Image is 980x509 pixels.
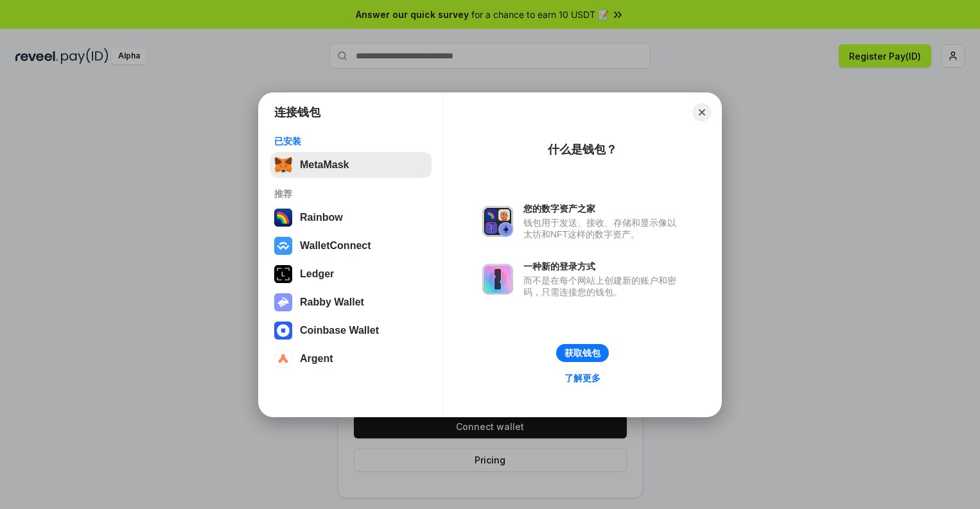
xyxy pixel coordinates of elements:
div: 而不是在每个网站上创建新的账户和密码，只需连接您的钱包。 [523,275,683,298]
div: Ledger [300,268,334,280]
a: 了解更多 [557,370,608,386]
button: Argent [270,346,432,372]
div: 获取钱包 [564,347,600,359]
div: Rainbow [300,212,343,223]
img: svg+xml,%3Csvg%20xmlns%3D%22http%3A%2F%2Fwww.w3.org%2F2000%2Fsvg%22%20width%3D%2228%22%20height%3... [274,265,292,283]
img: svg+xml,%3Csvg%20width%3D%2228%22%20height%3D%2228%22%20viewBox%3D%220%200%2028%2028%22%20fill%3D... [274,237,292,255]
button: Close [693,103,711,121]
button: Rainbow [270,205,432,230]
div: MetaMask [300,159,349,171]
img: svg+xml,%3Csvg%20width%3D%2228%22%20height%3D%2228%22%20viewBox%3D%220%200%2028%2028%22%20fill%3D... [274,322,292,340]
img: svg+xml,%3Csvg%20width%3D%22120%22%20height%3D%22120%22%20viewBox%3D%220%200%20120%20120%22%20fil... [274,209,292,227]
div: Rabby Wallet [300,297,364,308]
img: svg+xml,%3Csvg%20xmlns%3D%22http%3A%2F%2Fwww.w3.org%2F2000%2Fsvg%22%20fill%3D%22none%22%20viewBox... [482,206,513,237]
h1: 连接钱包 [274,105,320,120]
button: MetaMask [270,152,432,178]
button: Rabby Wallet [270,289,432,315]
div: 了解更多 [564,372,600,384]
img: svg+xml,%3Csvg%20xmlns%3D%22http%3A%2F%2Fwww.w3.org%2F2000%2Fsvg%22%20fill%3D%22none%22%20viewBox... [482,264,513,295]
img: svg+xml,%3Csvg%20xmlns%3D%22http%3A%2F%2Fwww.w3.org%2F2000%2Fsvg%22%20fill%3D%22none%22%20viewBox... [274,293,292,311]
div: 钱包用于发送、接收、存储和显示像以太坊和NFT这样的数字资产。 [523,217,683,240]
button: Ledger [270,261,432,287]
div: Coinbase Wallet [300,325,379,336]
button: WalletConnect [270,233,432,259]
div: 推荐 [274,188,428,200]
button: Coinbase Wallet [270,318,432,343]
button: 获取钱包 [556,344,609,362]
img: svg+xml,%3Csvg%20fill%3D%22none%22%20height%3D%2233%22%20viewBox%3D%220%200%2035%2033%22%20width%... [274,156,292,174]
div: Argent [300,353,333,365]
div: 您的数字资产之家 [523,203,683,214]
div: 已安装 [274,135,428,147]
div: 一种新的登录方式 [523,261,683,272]
img: svg+xml,%3Csvg%20width%3D%2228%22%20height%3D%2228%22%20viewBox%3D%220%200%2028%2028%22%20fill%3D... [274,350,292,368]
div: 什么是钱包？ [548,142,617,157]
div: WalletConnect [300,240,371,252]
